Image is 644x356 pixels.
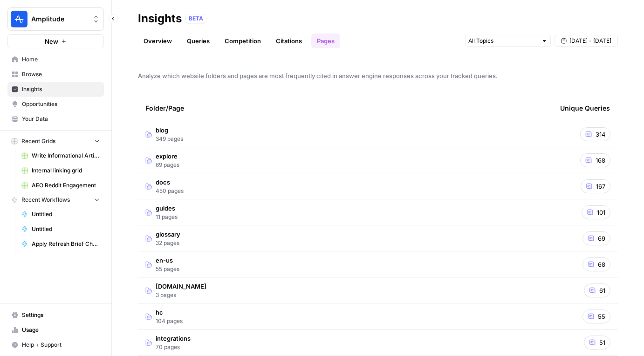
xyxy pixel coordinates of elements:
[22,85,100,93] span: Insights
[156,291,206,299] span: 3 pages
[156,334,191,343] span: integrations
[156,282,206,291] span: [DOMAIN_NAME]
[596,182,605,191] span: 167
[7,193,104,207] button: Recent Workflows
[156,213,178,221] span: 11 pages
[145,95,545,121] div: Folder/Page
[555,35,618,47] button: [DATE] - [DATE]
[32,181,100,190] span: AEO Reddit Engagement
[560,95,610,121] div: Unique Queries
[21,137,55,145] span: Recent Grids
[598,260,605,269] span: 68
[185,14,206,23] div: BETA
[32,240,100,248] span: Apply Refresh Brief Changes
[569,37,611,45] span: [DATE] - [DATE]
[7,7,104,31] button: Workspace: Amplitude
[156,178,184,187] span: docs
[11,11,27,27] img: Amplitude Logo
[156,135,183,143] span: 349 pages
[156,230,180,239] span: glossary
[156,256,179,265] span: en-us
[156,152,179,161] span: explore
[138,33,178,48] a: Overview
[17,222,104,237] a: Untitled
[17,207,104,222] a: Untitled
[17,148,104,163] a: Write Informational Article
[17,178,104,193] a: AEO Reddit Engagement
[7,67,104,82] a: Browse
[156,265,179,273] span: 55 pages
[45,37,58,46] span: New
[32,210,100,218] span: Untitled
[156,343,191,351] span: 70 pages
[7,134,104,148] button: Recent Grids
[597,208,605,217] span: 101
[7,337,104,352] button: Help + Support
[156,317,183,325] span: 104 pages
[181,33,215,48] a: Queries
[7,52,104,67] a: Home
[599,286,605,295] span: 61
[596,130,605,139] span: 314
[22,326,100,334] span: Usage
[7,112,104,126] a: Your Data
[598,234,605,243] span: 69
[156,187,184,195] span: 450 pages
[311,33,340,48] a: Pages
[21,196,70,204] span: Recent Workflows
[156,204,178,213] span: guides
[7,97,104,112] a: Opportunities
[32,166,100,175] span: Internal linking grid
[22,55,100,64] span: Home
[31,14,88,24] span: Amplitude
[32,152,100,160] span: Write Informational Article
[7,308,104,323] a: Settings
[599,338,605,347] span: 51
[156,239,180,247] span: 32 pages
[22,115,100,123] span: Your Data
[22,70,100,79] span: Browse
[7,34,104,48] button: New
[598,312,605,321] span: 55
[22,311,100,319] span: Settings
[219,33,267,48] a: Competition
[138,11,182,26] div: Insights
[7,323,104,337] a: Usage
[22,341,100,349] span: Help + Support
[156,308,183,317] span: hc
[32,225,100,233] span: Untitled
[17,163,104,178] a: Internal linking grid
[138,71,618,80] span: Analyze which website folders and pages are most frequently cited in answer engine responses acro...
[17,237,104,251] a: Apply Refresh Brief Changes
[156,125,183,135] span: blog
[468,36,537,46] input: All Topics
[156,161,179,169] span: 69 pages
[7,82,104,97] a: Insights
[22,100,100,108] span: Opportunities
[270,33,308,48] a: Citations
[596,156,605,165] span: 168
